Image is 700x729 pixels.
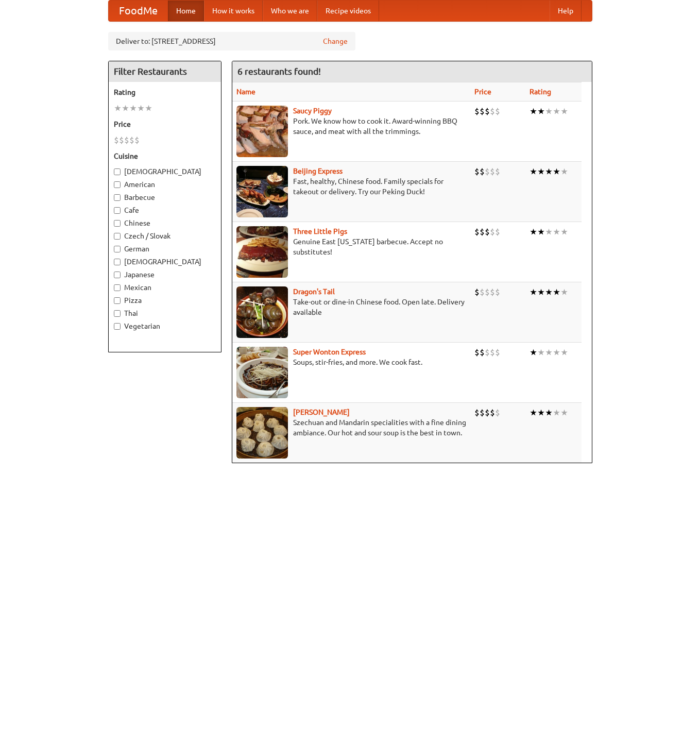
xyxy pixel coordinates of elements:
[560,106,568,117] li: ★
[537,166,545,177] li: ★
[317,1,379,21] a: Recipe videos
[495,166,500,177] li: $
[236,357,467,367] p: Soups, stir-fries, and more. We cook fast.
[490,407,495,418] li: $
[545,166,553,177] li: ★
[114,244,216,254] label: German
[134,134,140,146] li: $
[263,1,317,21] a: Who we are
[495,226,500,238] li: $
[236,347,288,398] img: superwonton.jpg
[530,286,537,298] li: ★
[530,226,537,238] li: ★
[550,1,582,21] a: Help
[495,347,500,358] li: $
[545,226,553,238] li: ★
[480,166,485,177] li: $
[109,61,221,82] h4: Filter Restaurants
[474,88,491,96] a: Price
[553,106,560,117] li: ★
[553,347,560,358] li: ★
[530,106,537,117] li: ★
[545,106,553,117] li: ★
[114,310,121,317] input: Thai
[293,348,366,356] a: Super Wonton Express
[537,347,545,358] li: ★
[553,407,560,418] li: ★
[323,36,348,46] a: Change
[114,207,121,214] input: Cafe
[293,287,335,296] a: Dragon's Tail
[114,284,121,291] input: Mexican
[553,166,560,177] li: ★
[114,297,121,304] input: Pizza
[474,226,480,238] li: $
[553,226,560,238] li: ★
[474,106,480,117] li: $
[480,286,485,298] li: $
[114,259,121,265] input: [DEMOGRAPHIC_DATA]
[114,168,121,175] input: [DEMOGRAPHIC_DATA]
[537,407,545,418] li: ★
[537,286,545,298] li: ★
[114,231,216,241] label: Czech / Slovak
[537,226,545,238] li: ★
[480,106,485,117] li: $
[114,233,121,240] input: Czech / Slovak
[490,286,495,298] li: $
[114,134,119,146] li: $
[474,166,480,177] li: $
[485,407,490,418] li: $
[236,176,467,197] p: Fast, healthy, Chinese food. Family specials for takeout or delivery. Try our Peking Duck!
[114,220,121,227] input: Chinese
[124,134,129,146] li: $
[236,166,288,217] img: beijing.jpg
[168,1,204,21] a: Home
[114,205,216,215] label: Cafe
[145,103,152,114] li: ★
[129,134,134,146] li: $
[237,66,321,76] ng-pluralize: 6 restaurants found!
[490,347,495,358] li: $
[114,192,216,202] label: Barbecue
[122,103,129,114] li: ★
[114,308,216,318] label: Thai
[114,194,121,201] input: Barbecue
[490,106,495,117] li: $
[485,166,490,177] li: $
[560,347,568,358] li: ★
[485,286,490,298] li: $
[114,87,216,97] h5: Rating
[114,181,121,188] input: American
[545,347,553,358] li: ★
[236,226,288,278] img: littlepigs.jpg
[560,407,568,418] li: ★
[293,408,350,416] b: [PERSON_NAME]
[474,347,480,358] li: $
[236,286,288,338] img: dragon.jpg
[490,166,495,177] li: $
[485,347,490,358] li: $
[530,166,537,177] li: ★
[236,236,467,257] p: Genuine East [US_STATE] barbecue. Accept no substitutes!
[236,297,467,317] p: Take-out or dine-in Chinese food. Open late. Delivery available
[114,151,216,161] h5: Cuisine
[537,106,545,117] li: ★
[560,226,568,238] li: ★
[137,103,145,114] li: ★
[293,167,343,175] a: Beijing Express
[560,286,568,298] li: ★
[114,269,216,280] label: Japanese
[236,106,288,157] img: saucy.jpg
[293,227,347,235] a: Three Little Pigs
[553,286,560,298] li: ★
[114,166,216,177] label: [DEMOGRAPHIC_DATA]
[490,226,495,238] li: $
[236,116,467,137] p: Pork. We know how to cook it. Award-winning BBQ sauce, and meat with all the trimmings.
[474,286,480,298] li: $
[114,295,216,306] label: Pizza
[293,107,332,115] b: Saucy Piggy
